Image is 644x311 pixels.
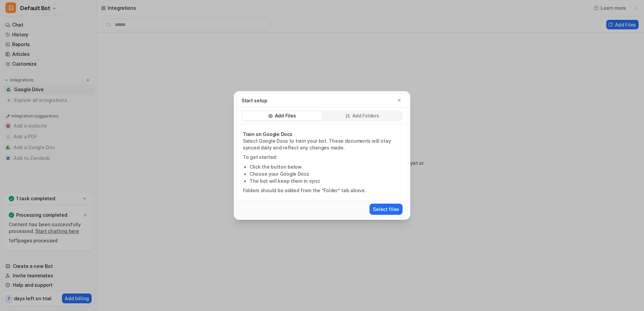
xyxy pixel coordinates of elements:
li: Choose your Google Docs [250,170,401,177]
p: Add Folders [352,112,379,119]
p: To get started: [243,154,401,161]
p: Train on Google Docs [243,131,401,138]
li: The bot will keep them in sync [250,177,401,184]
p: Folders should be added from the “Folder” tab above. [243,187,401,194]
p: Add Files [275,112,296,119]
p: Start setup [241,97,267,104]
li: Click the button below [250,163,401,170]
button: Select files [369,204,402,215]
p: Select Google Docs to train your bot. These documents will stay synced daily and reflect any chan... [243,138,401,151]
